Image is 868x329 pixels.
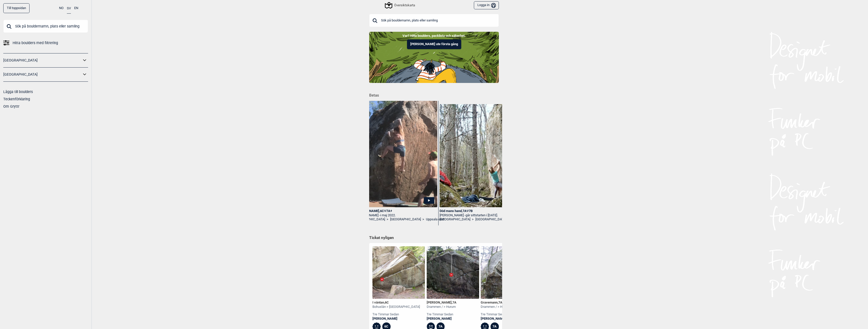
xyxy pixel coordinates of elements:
span: > [387,217,388,222]
input: Sök på bouldernamn, plats eller samling [3,20,88,33]
p: Var? Hitta boulders, packlista och säkerhet. [4,33,864,38]
span: 6C [385,301,389,304]
span: > [422,217,424,222]
img: I vantan [372,246,425,299]
a: [GEOGRAPHIC_DATA] [3,71,82,78]
div: Gravemann , [481,301,510,305]
div: Död mans hand , 7A 7B [440,209,523,213]
img: Gravemann 240306 [481,246,533,299]
a: [GEOGRAPHIC_DATA] [390,217,421,222]
a: [PERSON_NAME] [427,317,456,321]
a: Om Gryttr [3,104,19,108]
img: Christina pa Narvaro [354,93,437,210]
span: Hitta boulders med filtrering [13,39,58,47]
img: Cajsa pa Dod mans hand [440,104,523,207]
div: [PERSON_NAME] - [354,213,437,218]
span: > [472,217,474,222]
button: NO [59,3,64,13]
h1: Tickat nyligen [369,235,499,241]
div: I väntan , [372,301,420,305]
span: Ψ [467,209,469,213]
div: Översiktskarta [386,2,415,8]
a: [GEOGRAPHIC_DATA] [354,217,385,222]
div: Bohuslän > [GEOGRAPHIC_DATA] [372,305,420,309]
button: EN [74,3,78,13]
div: tre timmar sedan [427,312,456,317]
a: Till toppsidan [3,3,30,13]
div: [PERSON_NAME] - [440,213,523,218]
a: Uppsala väst [426,217,444,222]
div: Drammen / > Hurum [427,305,456,309]
button: [PERSON_NAME] ute första gång [407,39,461,49]
a: [GEOGRAPHIC_DATA] [475,217,506,222]
div: [PERSON_NAME] , [427,301,456,305]
a: [PERSON_NAME] [481,317,510,321]
input: Sök på bouldernamn, plats eller samling [369,14,499,27]
a: [PERSON_NAME] [372,317,420,321]
span: Ψ [384,209,386,213]
img: Indoor to outdoor [369,32,499,83]
span: 7A [498,301,502,304]
div: Drammen / > Hurum [481,305,510,309]
div: tre timmar sedan [372,312,420,317]
button: Logga in [474,1,499,10]
a: [GEOGRAPHIC_DATA] [3,57,82,64]
a: Lägga till boulders [3,90,33,94]
div: [PERSON_NAME] , 6C 7A+ [354,209,437,213]
span: går sittstarten i [DATE]. [466,213,498,217]
a: [GEOGRAPHIC_DATA] [440,217,470,222]
div: tre timmar sedan [481,312,510,317]
span: i maj 2022. [380,213,396,217]
img: Fenrik Hoie 211123 [427,246,479,299]
button: SV [67,3,71,14]
a: Teckenförklaring [3,97,30,101]
h1: Betas [369,89,502,98]
span: 7A [452,301,456,304]
a: Hitta boulders med filtrering [3,39,88,47]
